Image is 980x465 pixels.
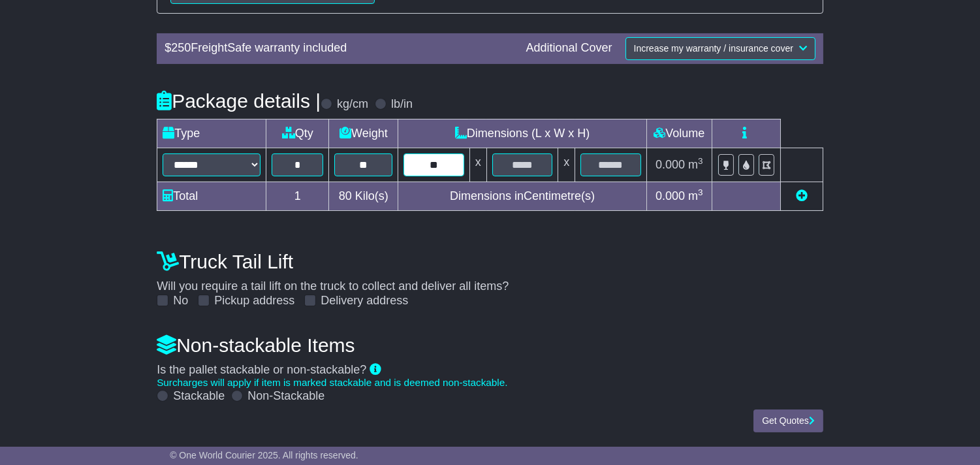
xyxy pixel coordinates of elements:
span: 0.000 [656,158,685,171]
td: x [558,148,575,182]
label: Delivery address [321,294,408,308]
button: Get Quotes [753,409,823,432]
span: Is the pallet stackable or non-stackable? [157,363,366,376]
td: Kilo(s) [329,182,398,210]
sup: 3 [698,156,703,166]
label: kg/cm [337,97,368,112]
button: Increase my warranty / insurance cover [625,37,815,60]
div: Additional Cover [520,41,619,56]
h4: Non-stackable Items [157,334,823,356]
sup: 3 [698,187,703,197]
div: $ FreightSafe warranty included [158,41,519,56]
h4: Package details | [157,90,321,112]
span: 0.000 [656,189,685,202]
td: Volume [646,119,712,148]
span: m [688,189,703,202]
div: Will you require a tail lift on the truck to collect and deliver all items? [150,244,830,308]
td: Weight [329,119,398,148]
span: 80 [339,189,352,202]
label: Non-Stackable [247,389,324,404]
a: Add new item [796,189,808,202]
td: x [469,148,486,182]
div: Surcharges will apply if item is marked stackable and is deemed non-stackable. [157,377,823,389]
span: m [688,158,703,171]
td: Total [157,182,266,210]
label: lb/in [391,97,413,112]
label: No [173,294,188,308]
h4: Truck Tail Lift [157,251,823,272]
td: 1 [266,182,329,210]
label: Pickup address [214,294,294,308]
td: Qty [266,119,329,148]
td: Dimensions (L x W x H) [398,119,646,148]
span: 250 [171,41,191,54]
span: Increase my warranty / insurance cover [634,43,793,54]
td: Type [157,119,266,148]
span: © One World Courier 2025. All rights reserved. [170,450,358,460]
label: Stackable [173,389,225,404]
td: Dimensions in Centimetre(s) [398,182,646,210]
